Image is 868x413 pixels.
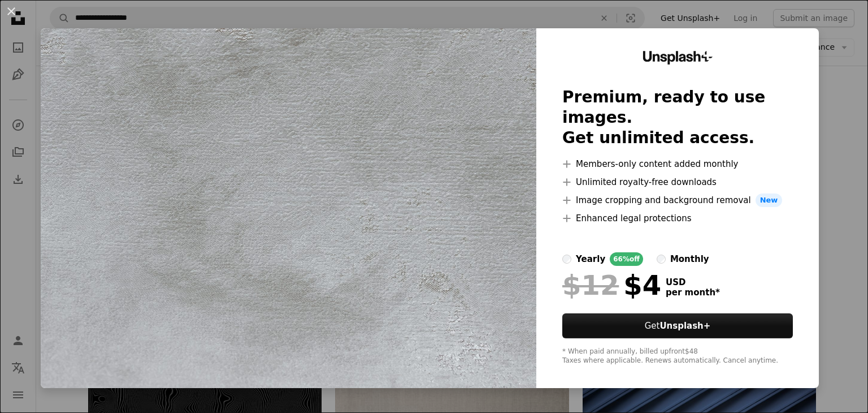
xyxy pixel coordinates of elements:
li: Enhanced legal protections [562,212,793,225]
span: USD [666,277,720,287]
span: per month * [666,287,720,298]
li: Image cropping and background removal [562,193,793,207]
strong: Unsplash+ [659,321,710,331]
span: $12 [562,270,619,300]
li: Unlimited royalty-free downloads [562,175,793,189]
input: monthly [657,255,666,264]
div: yearly [576,252,605,266]
div: 66% off [610,252,643,266]
div: * When paid annually, billed upfront $48 Taxes where applicable. Renews automatically. Cancel any... [562,347,793,365]
li: Members-only content added monthly [562,157,793,171]
input: yearly66%off [562,255,571,264]
span: New [756,193,783,207]
div: $4 [562,270,661,300]
div: monthly [670,252,709,266]
button: GetUnsplash+ [562,313,793,338]
h2: Premium, ready to use images. Get unlimited access. [562,87,793,148]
